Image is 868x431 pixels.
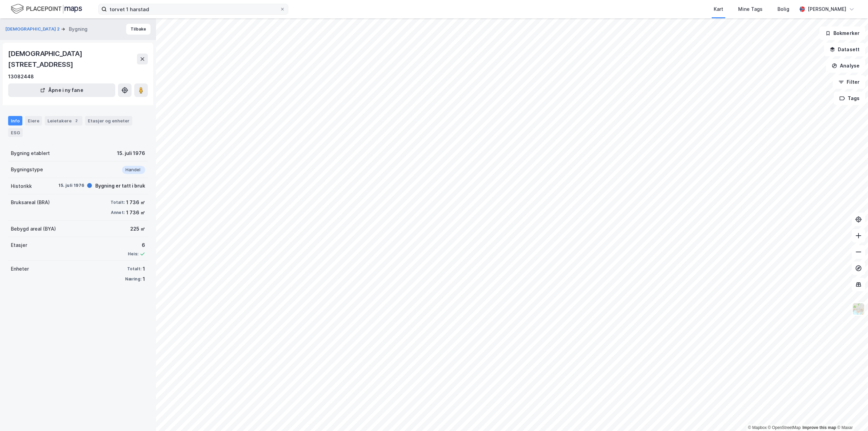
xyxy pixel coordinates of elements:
div: Heis: [128,251,138,257]
div: 1 [143,275,145,283]
button: Tilbake [126,24,151,35]
div: Etasjer [11,241,27,249]
div: Enheter [11,265,29,273]
a: Improve this map [803,425,836,430]
div: Bygning etablert [11,149,50,157]
div: Chatt-widget [834,398,868,431]
div: 225 ㎡ [130,225,145,233]
button: Datasett [824,43,865,56]
input: Søk på adresse, matrikkel, gårdeiere, leietakere eller personer [107,4,280,14]
div: 13082448 [8,73,34,81]
div: Etasjer og enheter [88,118,130,124]
div: 6 [128,241,145,249]
div: Historikk [11,182,32,190]
div: 15. juli 1976 [117,149,145,157]
button: Åpne i ny fane [8,83,115,97]
div: Leietakere [45,116,82,125]
div: Bebygd areal (BYA) [11,225,56,233]
div: 15. juli 1976 [57,182,84,189]
button: Tags [834,92,865,105]
div: 2 [73,117,80,124]
iframe: Chat Widget [834,398,868,431]
button: [DEMOGRAPHIC_DATA] 2 [5,26,61,33]
a: OpenStreetMap [768,425,801,430]
div: 1 736 ㎡ [126,198,145,207]
div: Annet: [111,210,125,215]
div: Info [8,116,22,125]
div: [DEMOGRAPHIC_DATA][STREET_ADDRESS] [8,48,137,70]
div: Bygningstype [11,165,43,174]
div: Mine Tags [738,5,763,13]
div: 1 736 ㎡ [126,209,145,217]
button: Filter [833,75,865,89]
div: Bolig [777,5,789,13]
button: Analyse [826,59,865,73]
img: logo.f888ab2527a4732fd821a326f86c7f29.svg [11,3,82,15]
div: 1 [143,265,145,273]
div: Totalt: [111,200,125,205]
img: Z [852,302,865,315]
div: Eiere [25,116,42,125]
div: Kart [714,5,723,13]
div: Næring: [125,276,141,282]
div: Bygning [69,25,87,33]
div: ESG [8,128,23,137]
div: Bruksareal (BRA) [11,198,50,207]
button: Bokmerker [820,26,865,40]
a: Mapbox [748,425,767,430]
div: Bygning er tatt i bruk [95,182,145,190]
div: [PERSON_NAME] [808,5,846,13]
div: Totalt: [127,266,141,272]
